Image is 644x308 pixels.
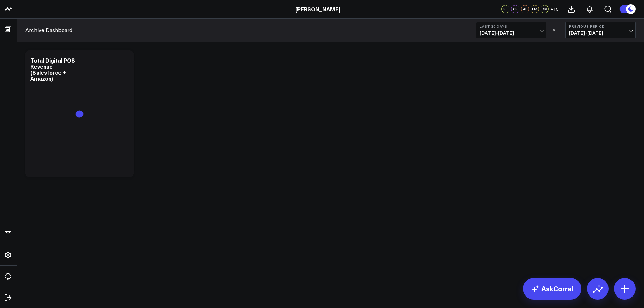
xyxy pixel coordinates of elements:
a: AskCorral [523,278,581,300]
b: Last 30 Days [480,24,543,28]
a: [PERSON_NAME] [295,5,340,13]
button: +15 [550,5,559,13]
div: SF [501,5,509,13]
div: VS [550,28,562,32]
button: Previous Period[DATE]-[DATE] [565,22,636,38]
span: [DATE] - [DATE] [480,30,543,36]
div: Total Digital POS Revenue (Salesforce + Amazon) [30,56,75,82]
span: + 15 [550,7,559,11]
span: [DATE] - [DATE] [569,30,632,36]
div: LM [531,5,539,13]
div: DM [541,5,549,13]
button: Last 30 Days[DATE]-[DATE] [476,22,546,38]
div: AL [521,5,529,13]
div: CS [511,5,519,13]
b: Previous Period [569,24,632,28]
a: Archive Dashboard [25,26,72,34]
